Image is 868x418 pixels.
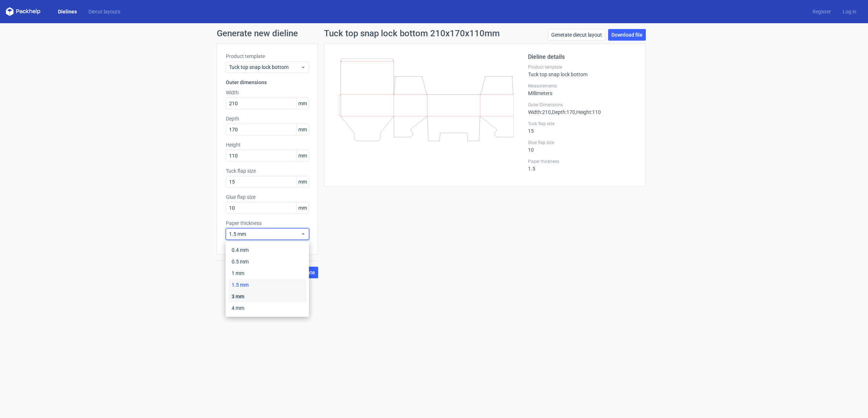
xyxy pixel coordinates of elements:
label: Measurements [528,83,637,89]
span: mm [296,98,309,109]
a: Log in [837,8,862,15]
div: 0.4 mm [229,244,306,256]
h2: Dieline details [528,53,637,61]
span: Tuck top snap lock bottom [229,63,300,71]
label: Height [226,141,309,148]
span: mm [296,150,309,161]
div: 3 mm [229,291,306,302]
div: 1 mm [229,267,306,279]
label: Glue flap size [528,140,637,146]
label: Paper thickness [226,220,309,227]
span: mm [296,202,309,213]
div: 1.5 mm [229,279,306,291]
span: 1.5 mm [229,230,300,238]
div: 0.5 mm [229,256,306,267]
label: Width [226,89,309,96]
label: Tuck flap size [528,121,637,127]
h1: Tuck top snap lock bottom 210x170x110mm [324,29,500,38]
label: Depth [226,115,309,122]
span: , Depth : 170 [551,109,575,115]
a: Register [807,8,837,15]
div: 10 [528,140,637,153]
label: Tuck flap size [226,167,309,175]
a: Dielines [52,8,83,15]
label: Product template [528,64,637,70]
h3: Outer dimensions [226,79,309,86]
span: Width : 210 [528,109,551,115]
a: Generate diecut layout [548,29,605,41]
span: mm [296,124,309,135]
a: Diecut layouts [83,8,126,15]
div: 1.5 [528,159,637,172]
label: Outer Dimensions [528,102,637,108]
span: mm [296,176,309,187]
label: Glue flap size [226,193,309,201]
a: Download file [608,29,646,41]
h1: Generate new dieline [217,29,652,38]
label: Product template [226,53,309,60]
div: 4 mm [229,302,306,314]
div: Tuck top snap lock bottom [528,64,637,77]
label: Paper thickness [528,159,637,164]
div: Millimeters [528,83,637,96]
div: 15 [528,121,637,134]
span: , Height : 110 [575,109,601,115]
